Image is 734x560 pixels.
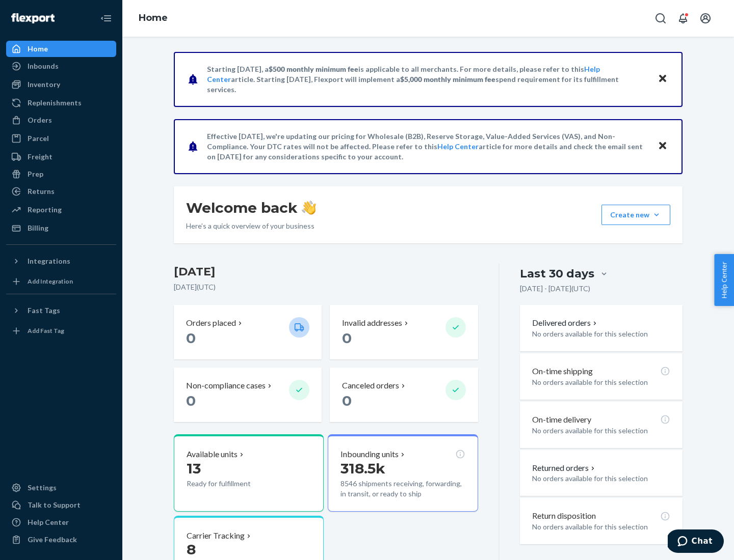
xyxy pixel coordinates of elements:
a: Replenishments [6,95,116,111]
div: Talk to Support [28,500,81,510]
p: Carrier Tracking [187,530,245,542]
a: Inventory [6,76,116,93]
div: Fast Tags [28,305,60,316]
button: Invalid addresses 0 [330,305,478,359]
button: Create new [601,205,670,225]
button: Non-compliance cases 0 [174,368,322,422]
span: 0 [342,329,352,347]
button: Fast Tags [6,302,116,319]
button: Available units13Ready for fulfillment [174,434,324,512]
p: No orders available for this selection [532,522,670,532]
p: No orders available for this selection [532,426,670,436]
button: Canceled orders 0 [330,368,478,422]
a: Orders [6,112,116,128]
p: No orders available for this selection [532,377,670,387]
p: Invalid addresses [342,317,402,329]
button: Orders placed 0 [174,305,322,359]
span: 318.5k [340,460,385,477]
button: Inbounding units318.5k8546 shipments receiving, forwarding, in transit, or ready to ship [328,434,478,512]
span: 8 [187,541,196,558]
span: 13 [187,460,201,477]
p: Return disposition [532,510,596,522]
div: Billing [28,223,48,233]
p: [DATE] - [DATE] ( UTC ) [520,284,590,294]
div: Parcel [28,133,49,144]
div: Settings [28,483,57,493]
a: Help Center [6,514,116,530]
a: Home [6,41,116,57]
p: Canceled orders [342,380,399,391]
p: On-time delivery [532,414,591,426]
div: Integrations [28,256,70,266]
span: $5,000 monthly minimum fee [400,75,495,83]
p: On-time shipping [532,366,593,377]
a: Parcel [6,130,116,147]
div: Freight [28,152,53,162]
p: Here’s a quick overview of your business [186,221,316,231]
a: Billing [6,220,116,236]
img: hand-wave emoji [302,201,316,215]
p: No orders available for this selection [532,329,670,339]
button: Open notifications [673,8,693,29]
div: Replenishments [28,98,82,108]
h3: [DATE] [174,264,478,280]
a: Inbounds [6,58,116,74]
div: Prep [28,169,43,179]
iframe: Opens a widget where you can chat to one of our agents [668,529,724,555]
p: Non-compliance cases [186,380,266,391]
button: Open Search Box [650,8,671,29]
p: No orders available for this selection [532,473,670,484]
div: Home [28,44,48,54]
p: Orders placed [186,317,236,329]
div: Inventory [28,79,60,90]
button: Close [656,139,669,154]
a: Add Integration [6,273,116,290]
img: Flexport logo [11,13,55,23]
a: Prep [6,166,116,182]
p: Available units [187,449,238,460]
button: Talk to Support [6,497,116,513]
a: Returns [6,183,116,200]
div: Add Fast Tag [28,326,64,335]
a: Home [139,12,168,23]
button: Integrations [6,253,116,269]
button: Help Center [714,254,734,306]
span: 0 [186,329,196,347]
a: Add Fast Tag [6,323,116,339]
button: Delivered orders [532,317,599,329]
div: Give Feedback [28,535,77,545]
p: [DATE] ( UTC ) [174,282,478,292]
h1: Welcome back [186,199,316,217]
button: Close Navigation [96,8,116,29]
span: 0 [186,392,196,409]
p: Starting [DATE], a is applicable to all merchants. For more details, please refer to this article... [207,64,648,95]
div: Last 30 days [520,266,594,282]
div: Returns [28,186,55,197]
ol: breadcrumbs [130,4,176,33]
a: Help Center [437,142,479,151]
button: Returned orders [532,462,597,474]
button: Close [656,72,669,87]
a: Freight [6,149,116,165]
p: Inbounding units [340,449,399,460]
p: Ready for fulfillment [187,479,281,489]
a: Reporting [6,202,116,218]
div: Orders [28,115,52,125]
div: Reporting [28,205,62,215]
div: Add Integration [28,277,73,286]
a: Settings [6,480,116,496]
p: 8546 shipments receiving, forwarding, in transit, or ready to ship [340,479,465,499]
p: Effective [DATE], we're updating our pricing for Wholesale (B2B), Reserve Storage, Value-Added Se... [207,131,648,162]
button: Open account menu [695,8,716,29]
span: 0 [342,392,352,409]
button: Give Feedback [6,531,116,548]
span: $500 monthly minimum fee [269,65,358,73]
div: Inbounds [28,61,59,71]
div: Help Center [28,517,69,527]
